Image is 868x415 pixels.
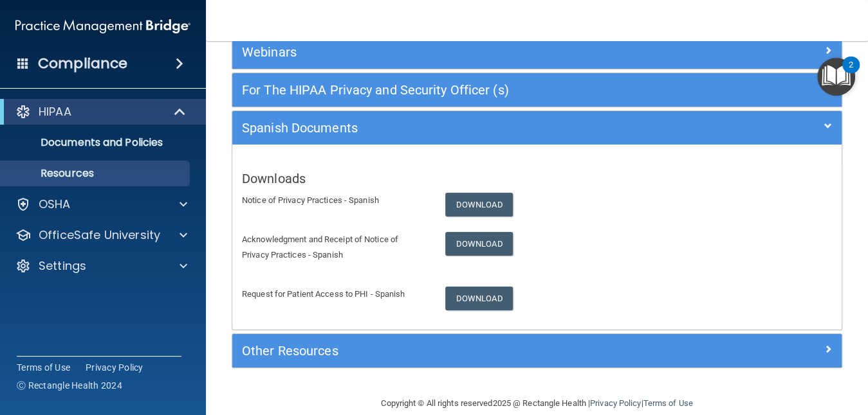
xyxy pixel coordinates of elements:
h5: Spanish Documents [242,121,679,135]
a: Webinars [242,42,832,62]
a: Other Resources [242,340,832,361]
a: Download [445,193,513,216]
a: OSHA [15,197,187,212]
h5: Other Resources [242,344,679,358]
p: OfficeSafe University [39,227,160,243]
a: Terms of Use [17,361,70,374]
div: 2 [849,65,853,82]
p: Settings [39,258,86,274]
a: Download [445,287,513,310]
button: Open Resource Center, 2 new notifications [817,58,855,96]
a: For The HIPAA Privacy and Security Officer (s) [242,80,832,100]
p: Request for Patient Access to PHI - Spanish [242,287,426,302]
a: Download [445,232,513,256]
h5: Webinars [242,45,679,59]
span: Ⓒ Rectangle Health 2024 [17,379,122,392]
h4: Compliance [38,55,127,73]
a: Settings [15,258,187,274]
a: HIPAA [15,104,187,119]
a: Spanish Documents [242,118,832,138]
p: OSHA [39,197,71,212]
a: OfficeSafe University [15,227,187,243]
p: HIPAA [39,104,71,119]
a: Terms of Use [643,398,692,408]
p: Documents and Policies [8,136,184,149]
img: PMB logo [15,13,190,39]
h5: For The HIPAA Privacy and Security Officer (s) [242,83,679,97]
a: Privacy Policy [590,398,641,408]
p: Resources [8,167,184,180]
p: Acknowledgment and Receipt of Notice of Privacy Practices - Spanish [242,232,426,263]
a: Privacy Policy [86,361,143,374]
h5: Downloads [242,172,832,186]
p: Notice of Privacy Practices - Spanish [242,193,426,208]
